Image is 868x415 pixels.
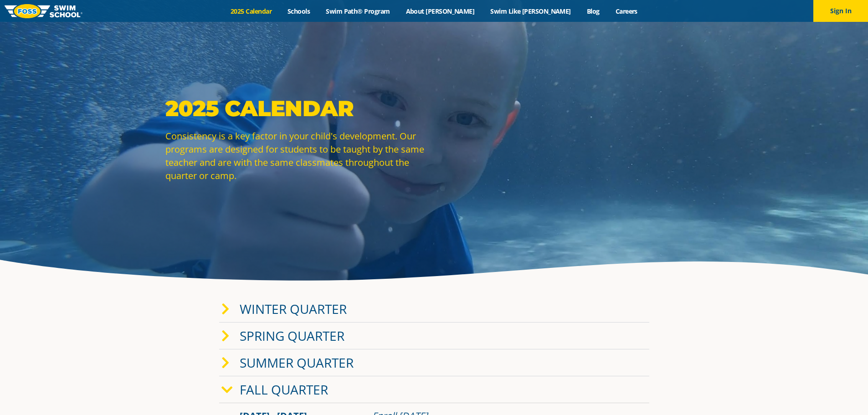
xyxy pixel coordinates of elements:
a: Swim Path® Program [318,7,398,15]
a: Schools [280,7,318,15]
a: Winter Quarter [240,300,347,318]
strong: 2025 Calendar [165,95,354,122]
a: Blog [579,7,607,15]
img: FOSS Swim School Logo [5,4,82,18]
a: Swim Like [PERSON_NAME] [483,7,579,15]
p: Consistency is a key factor in your child's development. Our programs are designed for students t... [165,129,430,182]
a: 2025 Calendar [223,7,280,15]
a: About [PERSON_NAME] [398,7,483,15]
a: Spring Quarter [240,327,344,344]
a: Fall Quarter [240,381,328,398]
a: Summer Quarter [240,354,354,371]
a: Careers [607,7,645,15]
